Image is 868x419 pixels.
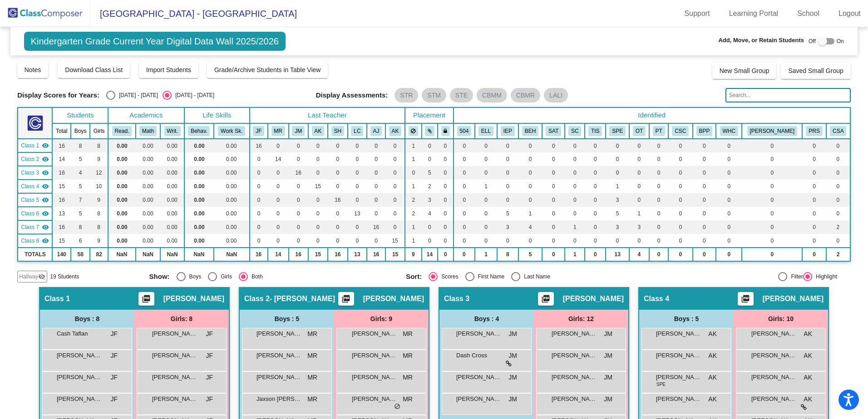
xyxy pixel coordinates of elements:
[18,207,52,220] td: Leah Crow - No Class Name
[438,152,453,166] td: 0
[629,166,649,180] td: 0
[367,139,385,152] td: 0
[668,123,692,139] th: Counseling w/ Ms. Stacy
[250,180,268,193] td: 0
[164,126,181,136] button: Writ.
[546,126,561,136] button: SAT
[542,152,565,166] td: 0
[65,66,123,73] span: Download Class List
[405,123,422,139] th: Keep away students
[42,196,49,204] mat-icon: visibility
[649,180,668,193] td: 0
[438,166,453,180] td: 0
[108,193,136,207] td: 0.00
[585,123,606,139] th: Title Support
[649,139,668,152] td: 0
[802,166,826,180] td: 0
[268,166,289,180] td: 0
[565,166,585,180] td: 0
[693,166,716,180] td: 0
[348,180,367,193] td: 0
[136,152,161,166] td: 0.00
[308,123,328,139] th: Ashleigh Kaufman
[308,166,328,180] td: 0
[790,6,827,21] a: School
[668,166,692,180] td: 0
[21,196,39,204] span: Class 5
[331,126,344,136] button: SH
[316,91,388,99] span: Display Assessments:
[24,32,286,51] span: Kindergarten Grade Current Year Digital Data Wall 2025/2026
[475,166,497,180] td: 0
[184,180,214,193] td: 0.00
[250,139,268,152] td: 16
[781,63,850,79] button: Saved Small Group
[497,166,518,180] td: 0
[214,66,321,73] span: Grade/Archive Students in Table View
[389,126,402,136] button: AK
[42,183,49,190] mat-icon: visibility
[52,152,71,166] td: 14
[585,193,606,207] td: 0
[722,6,786,21] a: Learning Portal
[289,152,308,166] td: 0
[585,180,606,193] td: 0
[308,152,328,166] td: 0
[90,180,108,193] td: 10
[747,126,797,136] button: [PERSON_NAME]
[52,166,71,180] td: 16
[312,126,325,136] button: AK
[653,126,665,136] button: PT
[568,126,581,136] button: SC
[606,123,629,139] th: Speech services
[385,139,405,152] td: 0
[268,139,289,152] td: 0
[742,152,802,166] td: 0
[328,193,348,207] td: 16
[367,180,385,193] td: 0
[21,182,39,190] span: Class 4
[308,193,328,207] td: 0
[71,152,90,166] td: 5
[802,152,826,166] td: 0
[138,292,154,306] button: Print Students Details
[716,180,742,193] td: 0
[160,152,184,166] td: 0.00
[720,67,769,74] span: New Small Group
[42,156,49,163] mat-icon: visibility
[42,142,49,149] mat-icon: visibility
[454,123,475,139] th: 504 Plan
[716,166,742,180] td: 0
[830,126,846,136] button: CSA
[385,166,405,180] td: 0
[405,193,422,207] td: 2
[565,123,585,139] th: Self-contained classroom
[90,139,108,152] td: 8
[693,152,716,166] td: 0
[42,169,49,176] mat-icon: visibility
[606,180,629,193] td: 1
[497,180,518,193] td: 0
[188,126,210,136] button: Behav.
[184,152,214,166] td: 0.00
[328,166,348,180] td: 0
[609,126,626,136] button: SPE
[668,193,692,207] td: 0
[405,152,422,166] td: 1
[565,152,585,166] td: 0
[289,180,308,193] td: 0
[136,139,161,152] td: 0.00
[18,180,52,193] td: Ashleigh Kaufman - No Class Name
[71,166,90,180] td: 4
[806,126,822,136] button: PRS
[454,152,475,166] td: 0
[518,166,542,180] td: 0
[457,126,472,136] button: 504
[21,141,39,150] span: Class 1
[518,123,542,139] th: Behavior
[826,166,850,180] td: 0
[328,180,348,193] td: 0
[289,139,308,152] td: 0
[831,6,868,21] a: Logout
[71,123,90,139] th: Boys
